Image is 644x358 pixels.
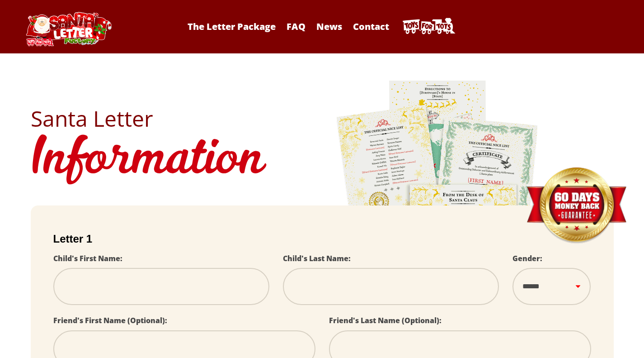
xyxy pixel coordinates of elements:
label: Friend's Last Name (Optional): [329,315,442,325]
h2: Letter 1 [53,233,591,245]
iframe: Opens a widget where you can find more information [586,331,635,353]
img: Money Back Guarantee [526,167,627,244]
img: letters.png [336,79,539,332]
label: Child's Last Name: [283,253,351,263]
h2: Santa Letter [31,108,614,129]
a: Contact [348,20,394,33]
label: Child's First Name: [53,253,122,263]
a: FAQ [282,20,310,33]
label: Gender: [512,253,542,263]
img: Santa Letter Logo [23,12,113,46]
a: The Letter Package [183,20,280,33]
a: News [312,20,347,33]
label: Friend's First Name (Optional): [53,315,167,325]
h1: Information [31,129,614,192]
